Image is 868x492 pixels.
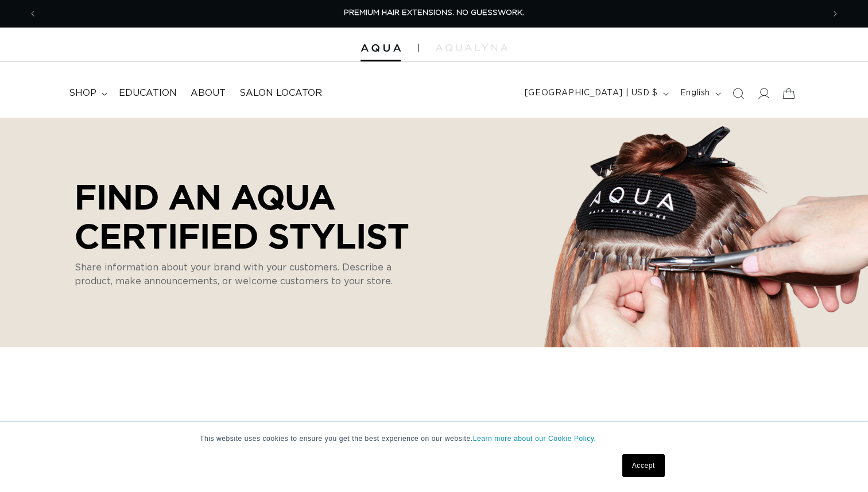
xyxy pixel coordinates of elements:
img: Aqua Hair Extensions [361,44,401,52]
a: Education [112,80,184,106]
summary: Search [726,81,751,106]
a: Learn more about our Cookie Policy. [473,435,596,443]
span: About [191,87,226,99]
span: Education [119,87,177,99]
span: [GEOGRAPHIC_DATA] | USD $ [525,87,658,99]
p: Find an AQUA Certified Stylist [75,177,425,255]
button: Previous announcement [20,3,45,25]
span: Salon Locator [239,87,322,99]
button: Next announcement [823,3,848,25]
a: Accept [622,454,665,477]
span: English [680,87,710,99]
summary: shop [62,80,112,106]
span: shop [69,87,96,99]
button: English [673,83,726,104]
a: About [184,80,232,106]
button: [GEOGRAPHIC_DATA] | USD $ [518,83,673,104]
span: PREMIUM HAIR EXTENSIONS. NO GUESSWORK. [344,9,524,17]
a: Salon Locator [232,80,329,106]
p: This website uses cookies to ensure you get the best experience on our website. [200,433,668,444]
img: aqualyna.com [436,44,507,51]
p: Share information about your brand with your customers. Describe a product, make announcements, o... [75,261,408,288]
